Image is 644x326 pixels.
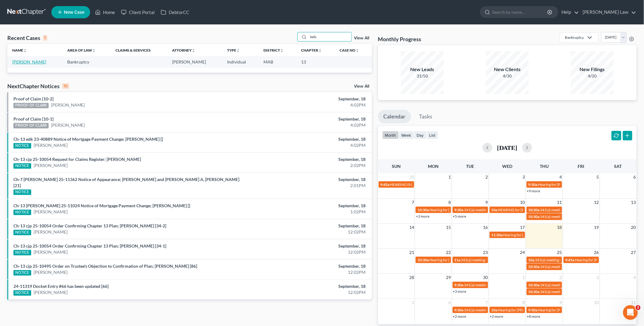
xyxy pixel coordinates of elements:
div: NOTICE [13,163,31,169]
a: +5 more [453,214,466,219]
span: 13 [631,199,637,206]
a: +8 more [527,314,540,319]
span: Hearing for [PERSON_NAME] [429,208,477,212]
span: Hearing for [PERSON_NAME] [538,182,586,187]
span: 341(a) meeting for [PERSON_NAME] [464,283,523,287]
span: 341(a) meeting for [PERSON_NAME] [464,308,523,312]
span: Sun [392,164,401,169]
div: September, 18 [252,156,366,162]
a: Client Portal [118,7,158,18]
span: 8 [448,199,452,206]
a: Ch-13 cjp 25-10054 Order Confirming Chapter 13 Plan; [PERSON_NAME] [34-1] [13,243,166,248]
div: NOTICE [13,290,31,296]
div: New Filings [571,66,614,73]
a: Ch-13 edk 23-40889 Notice of Mortgage Payment Change; [PERSON_NAME] [] [13,136,163,142]
td: Individual [223,56,259,67]
div: New Leads [401,66,444,73]
div: September, 18 [252,263,366,269]
span: 6 [448,299,452,306]
span: 9 [559,299,563,306]
div: NextChapter Notices [7,82,69,90]
a: +2 more [453,314,466,319]
span: 341(a) meeting for [PERSON_NAME] [540,289,599,294]
span: 18 [557,224,563,231]
span: 17 [520,224,526,231]
a: [PERSON_NAME] [51,102,85,108]
span: Fri [578,164,584,169]
span: 10 [594,299,600,306]
span: HEARING IS CONTINUED for [PERSON_NAME] [390,182,468,187]
span: Tue [466,164,474,169]
span: 3 [596,274,600,281]
div: September, 18 [252,96,366,102]
iframe: Intercom live chat [623,305,638,320]
span: 9 [485,199,489,206]
div: NOTICE [13,143,31,149]
span: 26 [594,249,600,256]
span: Sat [614,164,622,169]
div: 12:02PM [252,269,366,275]
span: 9:30a [454,208,464,212]
i: unfold_more [192,49,195,53]
a: [PERSON_NAME] [12,59,46,64]
span: 11 [557,199,563,206]
i: unfold_more [280,49,284,53]
span: 9:30a [528,308,538,312]
div: 12:02PM [252,249,366,255]
span: 20 [631,224,637,231]
span: 8 [522,299,526,306]
div: 4:02PM [252,102,366,108]
span: 10a [528,258,535,262]
span: 10:30a [528,214,540,219]
span: 2 [559,274,563,281]
i: unfold_more [237,49,240,53]
span: 10:30a [528,289,540,294]
span: 10:30a [418,208,429,212]
div: September, 18 [252,203,366,209]
h2: [DATE] [497,144,517,151]
a: [PERSON_NAME] [34,162,68,168]
div: 1 [43,35,47,41]
span: 7 [485,299,489,306]
div: September, 18 [252,283,366,289]
div: PROOF OF CLAIM [13,123,49,129]
span: New Case [64,10,84,15]
span: Mon [428,164,439,169]
input: Search by name... [492,6,548,18]
a: Proof of Claim [10-2] [13,96,53,101]
i: unfold_more [92,49,96,53]
a: [PERSON_NAME] [34,269,68,275]
span: 341(a) meeting for [PERSON_NAME] [464,208,523,212]
span: 21 [409,249,415,256]
div: Recent Cases [7,34,47,42]
span: 9:30a [528,182,538,187]
span: 10a [491,208,498,212]
span: 9:45a [381,182,390,187]
span: 22 [446,249,452,256]
a: +2 more [490,314,503,319]
div: PROOF OF CLAIM [13,103,49,108]
div: NOTICE [13,210,31,215]
span: 9:45a [565,258,575,262]
span: 341(a) meeting for [PERSON_NAME] [540,283,599,287]
div: September, 18 [252,136,366,142]
td: MAB [259,56,296,67]
span: 3 [636,305,641,310]
span: Wed [502,164,512,169]
span: 341(a) meeting for [PERSON_NAME] [535,258,594,262]
i: unfold_more [318,49,322,53]
div: Bankruptcy [565,35,584,40]
input: Search by name... [309,32,351,41]
span: 4 [559,173,563,181]
span: 28 [409,274,415,281]
button: month [382,131,399,139]
a: Ch-13 cjp 25-10495 Order on Trustee's Objection to Confirmation of Plan; [PERSON_NAME] [86] [13,263,197,269]
span: 14 [409,224,415,231]
span: 11:30a [491,233,503,237]
div: 2:01PM [252,183,366,189]
span: 7 [411,199,415,206]
a: Area of Lawunfold_more [67,48,96,53]
a: +3 more [453,289,466,294]
div: 4/30 [486,73,529,79]
span: 10 [520,199,526,206]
